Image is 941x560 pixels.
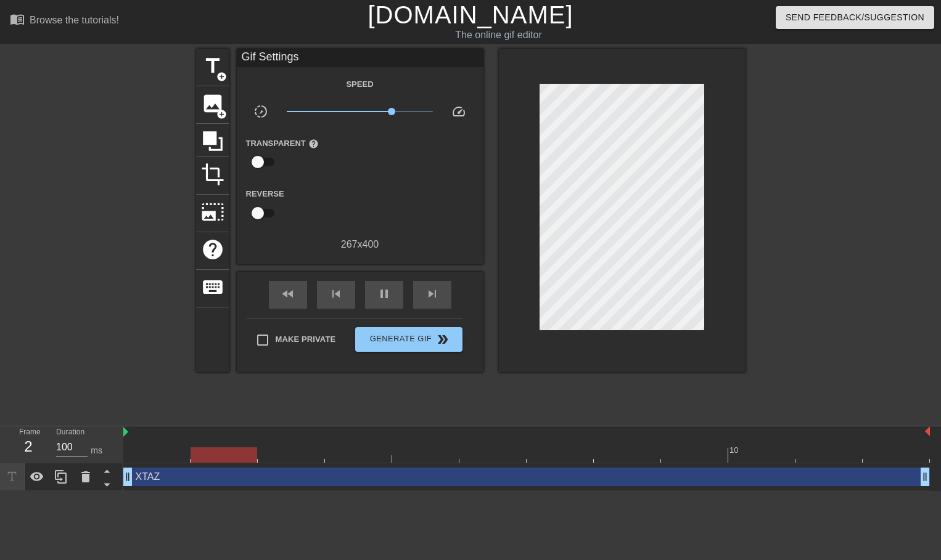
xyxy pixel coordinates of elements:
span: slow_motion_video [253,104,268,119]
div: Frame [10,426,47,462]
span: help [201,238,224,261]
span: add_circle [216,109,227,120]
span: crop [201,163,224,186]
label: Reverse [246,188,284,200]
img: bound-end.png [925,426,930,436]
span: keyboard [201,275,224,299]
div: 10 [729,444,741,457]
label: Transparent [246,137,319,150]
label: Duration [56,429,84,436]
span: fast_rewind [281,286,295,301]
span: menu_book [10,12,25,26]
span: skip_next [425,286,440,301]
label: Speed [346,78,373,91]
span: title [201,54,224,78]
div: 267 x 400 [237,237,483,252]
span: Make Private [276,333,336,346]
div: The online gif editor [320,28,678,43]
a: [DOMAIN_NAME] [368,1,573,28]
span: image [201,92,224,115]
button: Send Feedback/Suggestion [776,6,934,29]
span: Generate Gif [360,332,457,347]
span: speed [451,104,466,119]
div: 2 [19,436,38,458]
span: double_arrow [435,332,450,347]
span: drag_handle [919,471,931,483]
div: Browse the tutorials! [30,15,119,25]
a: Browse the tutorials! [10,12,119,31]
div: Gif Settings [237,49,483,67]
span: pause [377,286,392,301]
div: ms [91,444,102,457]
span: Send Feedback/Suggestion [786,10,924,25]
span: photo_size_select_large [201,200,224,224]
span: skip_previous [329,286,343,301]
span: help [308,139,319,149]
span: add_circle [216,71,227,82]
span: drag_handle [121,471,134,483]
button: Generate Gif [355,327,462,352]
